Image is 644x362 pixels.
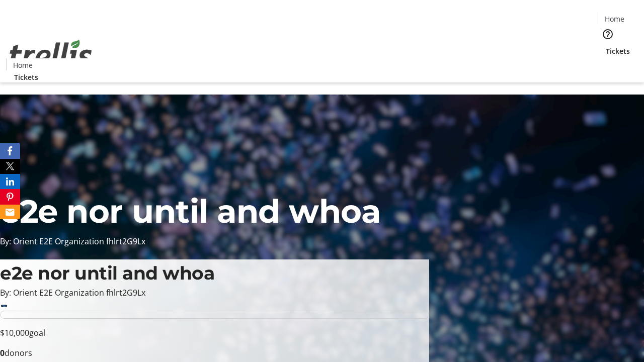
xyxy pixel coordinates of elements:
span: Home [13,60,33,70]
button: Help [598,24,618,44]
span: Tickets [606,46,630,56]
a: Tickets [598,46,638,56]
button: Cart [598,56,618,76]
img: Orient E2E Organization fhlrt2G9Lx's Logo [6,29,96,79]
a: Tickets [6,72,46,82]
a: Home [7,60,39,70]
span: Home [605,14,624,24]
a: Home [598,14,630,24]
span: Tickets [14,72,38,82]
